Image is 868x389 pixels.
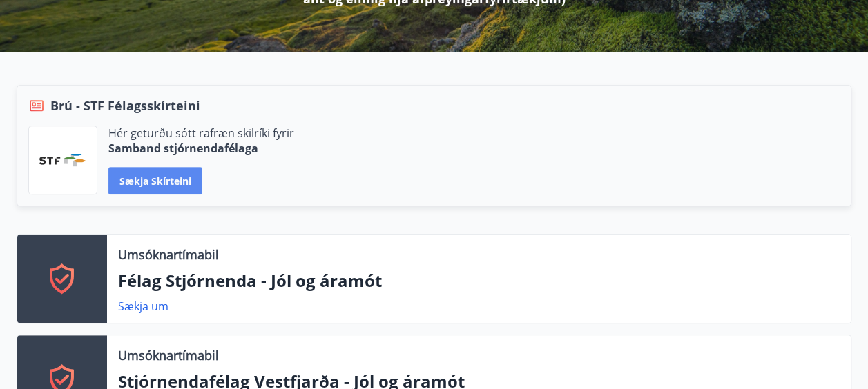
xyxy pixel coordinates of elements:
[108,167,202,194] button: Sækja skírteini
[118,269,840,292] p: Félag Stjórnenda - Jól og áramót
[50,97,200,114] span: Brú - STF Félagsskírteini
[118,299,168,314] a: Sækja um
[108,141,294,156] p: Samband stjórnendafélaga
[118,346,219,364] p: Umsóknartímabil
[118,246,219,263] p: Umsóknartímabil
[108,126,294,141] p: Hér geturðu sótt rafræn skilríki fyrir
[39,154,86,166] img: vjCaq2fThgY3EUYqSgpjEiBg6WP39ov69hlhuPVN.png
